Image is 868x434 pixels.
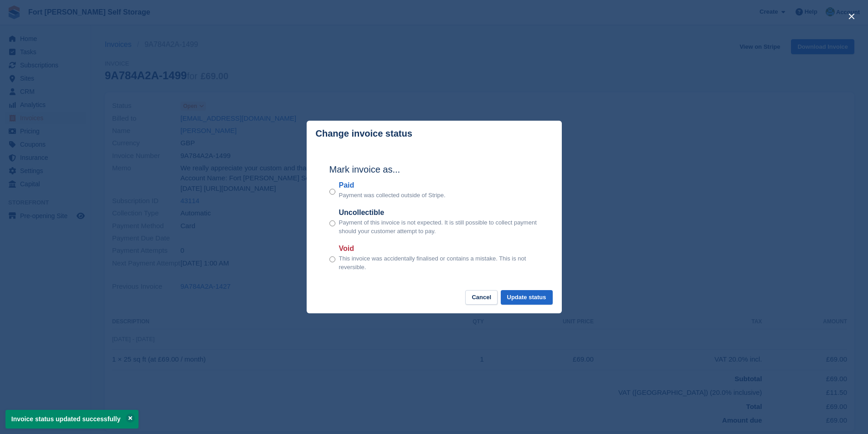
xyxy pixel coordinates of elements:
[339,207,539,218] label: Uncollectible
[339,191,446,200] p: Payment was collected outside of Stripe.
[5,410,139,429] p: Invoice status updated successfully
[339,218,539,236] p: Payment of this invoice is not expected. It is still possible to collect payment should your cust...
[316,128,412,139] p: Change invoice status
[501,290,553,305] button: Update status
[339,180,446,191] label: Paid
[465,290,498,305] button: Cancel
[339,254,539,272] p: This invoice was accidentally finalised or contains a mistake. This is not reversible.
[339,243,539,254] label: Void
[329,163,539,176] h2: Mark invoice as...
[844,9,859,24] button: close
